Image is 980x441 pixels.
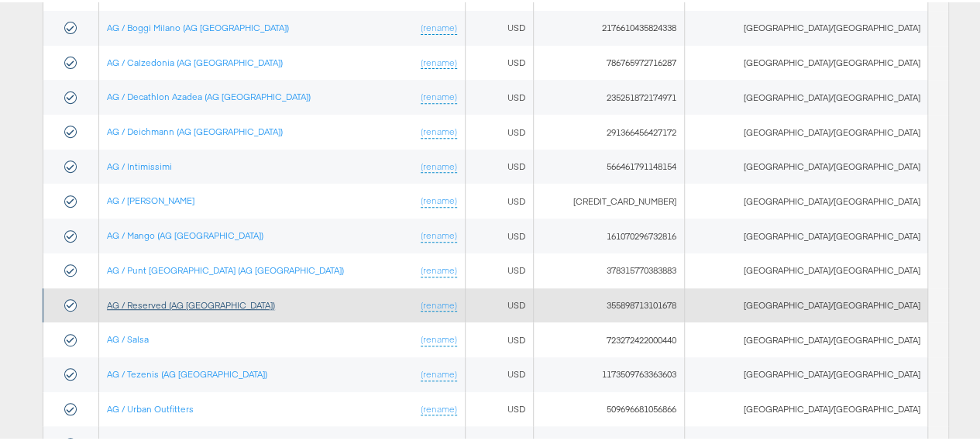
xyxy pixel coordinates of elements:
[684,112,928,147] td: [GEOGRAPHIC_DATA]/[GEOGRAPHIC_DATA]
[534,355,685,390] td: 1173509763363603
[534,43,685,78] td: 786765972716287
[421,331,457,344] a: (rename)
[421,227,457,240] a: (rename)
[107,297,275,308] a: AG / Reserved (AG [GEOGRAPHIC_DATA])
[107,54,283,66] a: AG / Calzedonia (AG [GEOGRAPHIC_DATA])
[684,9,928,43] td: [GEOGRAPHIC_DATA]/[GEOGRAPHIC_DATA]
[107,158,172,170] a: AG / Intimissimi
[465,112,533,147] td: USD
[421,262,457,275] a: (rename)
[684,43,928,78] td: [GEOGRAPHIC_DATA]/[GEOGRAPHIC_DATA]
[684,216,928,251] td: [GEOGRAPHIC_DATA]/[GEOGRAPHIC_DATA]
[684,251,928,286] td: [GEOGRAPHIC_DATA]/[GEOGRAPHIC_DATA]
[684,286,928,321] td: [GEOGRAPHIC_DATA]/[GEOGRAPHIC_DATA]
[534,286,685,321] td: 355898713101678
[684,78,928,112] td: [GEOGRAPHIC_DATA]/[GEOGRAPHIC_DATA]
[421,297,457,310] a: (rename)
[465,43,533,78] td: USD
[465,9,533,43] td: USD
[107,331,149,343] a: AG / Salsa
[684,147,928,182] td: [GEOGRAPHIC_DATA]/[GEOGRAPHIC_DATA]
[534,147,685,182] td: 566461791148154
[107,401,194,412] a: AG / Urban Outfitters
[534,320,685,355] td: 723272422000440
[465,251,533,286] td: USD
[465,320,533,355] td: USD
[421,158,457,171] a: (rename)
[534,9,685,43] td: 2176610435824338
[684,390,928,425] td: [GEOGRAPHIC_DATA]/[GEOGRAPHIC_DATA]
[465,286,533,321] td: USD
[465,390,533,425] td: USD
[534,112,685,147] td: 291366456427172
[684,355,928,390] td: [GEOGRAPHIC_DATA]/[GEOGRAPHIC_DATA]
[421,123,457,136] a: (rename)
[534,181,685,216] td: [CREDIT_CARD_NUMBER]
[465,147,533,182] td: USD
[465,355,533,390] td: USD
[534,390,685,425] td: 509696681056866
[534,216,685,251] td: 161070296732816
[465,216,533,251] td: USD
[107,262,344,274] a: AG / Punt [GEOGRAPHIC_DATA] (AG [GEOGRAPHIC_DATA])
[107,88,311,100] a: AG / Decathlon Azadea (AG [GEOGRAPHIC_DATA])
[684,181,928,216] td: [GEOGRAPHIC_DATA]/[GEOGRAPHIC_DATA]
[107,366,267,377] a: AG / Tezenis (AG [GEOGRAPHIC_DATA])
[421,54,457,67] a: (rename)
[107,19,289,31] a: AG / Boggi Milano (AG [GEOGRAPHIC_DATA])
[421,192,457,205] a: (rename)
[684,320,928,355] td: [GEOGRAPHIC_DATA]/[GEOGRAPHIC_DATA]
[465,181,533,216] td: USD
[107,192,194,204] a: AG / [PERSON_NAME]
[421,366,457,379] a: (rename)
[465,78,533,112] td: USD
[534,251,685,286] td: 378315770383883
[107,123,283,135] a: AG / Deichmann (AG [GEOGRAPHIC_DATA])
[534,78,685,112] td: 235251872174971
[421,88,457,102] a: (rename)
[421,19,457,33] a: (rename)
[421,401,457,414] a: (rename)
[107,227,263,239] a: AG / Mango (AG [GEOGRAPHIC_DATA])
